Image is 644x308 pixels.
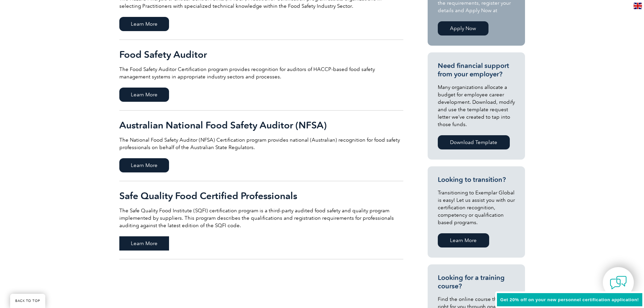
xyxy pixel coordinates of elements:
a: BACK TO TOP [10,294,45,308]
h3: Need financial support from your employer? [438,62,515,78]
a: Australian National Food Safety Auditor (NFSA) The National Food Safety Auditor (NFSA) Certificat... [119,111,403,181]
span: Get 20% off on your new personnel certification application! [500,297,639,302]
a: Learn More [438,233,489,247]
p: Transitioning to Exemplar Global is easy! Let us assist you with our certification recognition, c... [438,189,515,226]
img: en [634,3,642,9]
h2: Australian National Food Safety Auditor (NFSA) [119,120,403,131]
p: The Food Safety Auditor Certification program provides recognition for auditors of HACCP-based fo... [119,66,403,80]
a: Food Safety Auditor The Food Safety Auditor Certification program provides recognition for audito... [119,40,403,111]
h3: Looking to transition? [438,175,515,184]
span: Learn More [119,236,169,251]
p: The National Food Safety Auditor (NFSA) Certification program provides national (Australian) reco... [119,136,403,151]
a: Download Template [438,135,510,149]
span: Learn More [119,17,169,31]
a: Apply Now [438,21,488,35]
h2: Safe Quality Food Certified Professionals [119,190,403,201]
p: Many organizations allocate a budget for employee career development. Download, modify and use th... [438,84,515,128]
h3: Looking for a training course? [438,274,515,290]
h2: Food Safety Auditor [119,49,403,60]
span: Learn More [119,158,169,172]
img: contact-chat.png [610,274,627,291]
span: Learn More [119,88,169,102]
a: Safe Quality Food Certified Professionals The Safe Quality Food Institute (SQFI) certification pr... [119,181,403,259]
p: The Safe Quality Food Institute (SQFI) certification program is a third-party audited food safety... [119,207,403,229]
